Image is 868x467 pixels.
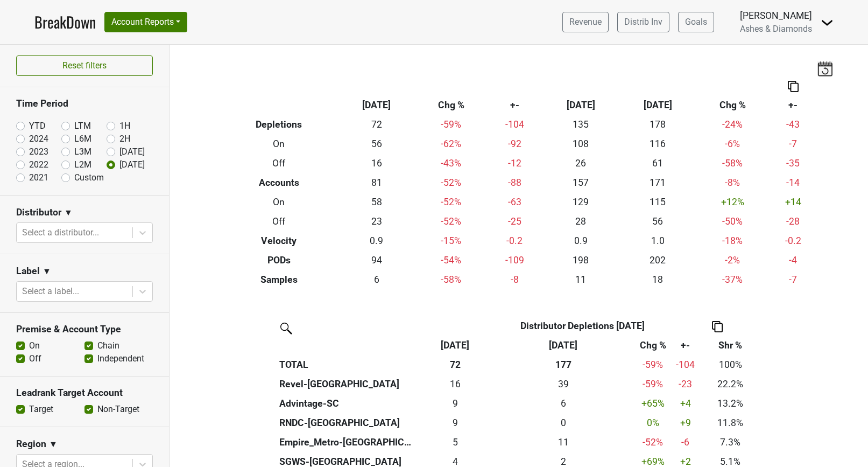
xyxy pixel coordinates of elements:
label: Custom [74,171,104,184]
th: Advintage-SC [277,394,417,413]
th: Empire_Metro-[GEOGRAPHIC_DATA] [277,433,417,452]
td: 56 [619,212,696,231]
td: 198 [542,250,619,270]
td: 115 [619,193,696,212]
td: 171 [619,173,696,193]
td: 61 [619,154,696,173]
td: -54 % [415,250,487,270]
label: 2022 [29,158,48,171]
th: 177 [493,355,633,374]
label: On [29,339,40,352]
th: Chg % [696,96,768,115]
div: 0 [496,416,631,430]
span: ▼ [64,206,73,219]
span: Ashes & Diamonds [740,24,812,34]
td: 178 [619,115,696,135]
td: -12 [487,154,542,173]
div: 16 [420,377,491,391]
a: Distrib Inv [617,12,669,32]
div: 5 [420,435,491,449]
td: 58 [338,193,415,212]
th: 5.750 [493,394,633,413]
th: RNDC-[GEOGRAPHIC_DATA] [277,413,417,433]
img: last_updated_date [817,61,833,76]
td: -52 % [415,193,487,212]
th: On [220,135,338,154]
label: Off [29,352,41,365]
td: -52 % [415,212,487,231]
h3: Premise & Account Type [16,324,153,335]
th: Shr %: activate to sort column ascending [699,336,762,355]
td: -52 % [633,433,672,452]
div: +9 [675,416,696,430]
button: Account Reports [104,12,187,32]
a: Revenue [562,12,609,32]
td: -2 % [696,250,768,270]
span: -59% [643,359,663,370]
td: 202 [619,250,696,270]
div: 9 [420,396,491,410]
td: -8 % [696,173,768,193]
h3: Leadrank Target Account [16,387,153,399]
td: 0.9 [542,231,619,250]
th: Revel-[GEOGRAPHIC_DATA] [277,374,417,394]
th: On [220,193,338,212]
td: 5.25 [417,433,493,452]
img: filter [277,319,294,336]
label: L3M [74,145,91,158]
td: -4 [768,250,817,270]
th: Velocity [220,231,338,250]
img: Copy to clipboard [788,81,799,92]
th: 0 [493,413,633,433]
td: -92 [487,135,542,154]
img: Dropdown Menu [821,16,834,29]
label: 2021 [29,171,48,184]
td: 7.3% [699,433,762,452]
label: 2H [119,133,130,145]
button: Reset filters [16,55,153,76]
td: -58 % [696,154,768,173]
td: -43 [768,115,817,135]
div: -23 [675,377,696,391]
div: 39 [496,377,631,391]
td: 0 % [633,413,672,433]
td: 135 [542,115,619,135]
td: 23 [338,212,415,231]
th: TOTAL [277,355,417,374]
td: -6 % [696,135,768,154]
th: +- [487,96,542,115]
th: Accounts [220,173,338,193]
th: &nbsp;: activate to sort column ascending [277,336,417,355]
label: Target [29,403,53,416]
th: Distributor Depletions [DATE] [493,316,673,336]
td: 8.5 [417,413,493,433]
td: 16 [417,374,493,394]
td: -8 [487,270,542,289]
td: 100% [699,355,762,374]
label: Independent [97,352,144,365]
label: 2023 [29,145,48,158]
td: 16 [338,154,415,173]
span: -104 [676,359,695,370]
td: -18 % [696,231,768,250]
td: -24 % [696,115,768,135]
td: 129 [542,193,619,212]
td: -37 % [696,270,768,289]
label: [DATE] [119,158,145,171]
td: 26 [542,154,619,173]
td: 116 [619,135,696,154]
td: 11 [542,270,619,289]
th: Sep '24: activate to sort column ascending [493,336,633,355]
label: [DATE] [119,145,145,158]
th: Chg %: activate to sort column ascending [633,336,672,355]
th: Samples [220,270,338,289]
td: 13.2% [699,394,762,413]
td: -58 % [415,270,487,289]
div: [PERSON_NAME] [740,9,812,23]
th: [DATE] [338,96,415,115]
div: 11 [496,435,631,449]
td: 0.9 [338,231,415,250]
h3: Time Period [16,98,153,109]
td: 28 [542,212,619,231]
h3: Label [16,266,40,277]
